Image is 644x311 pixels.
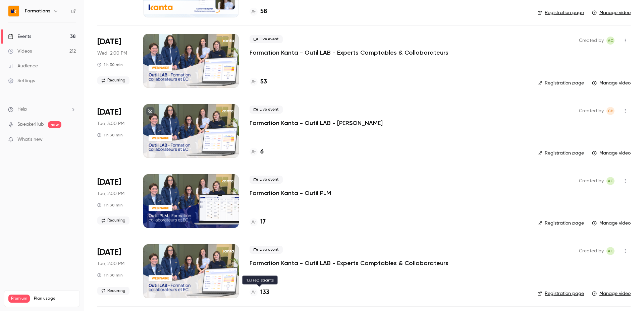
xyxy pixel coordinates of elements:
[579,37,604,45] span: Created by
[592,290,631,297] a: Manage video
[250,77,267,86] a: 53
[537,290,584,297] a: Registration page
[606,177,614,185] span: Anaïs Cachelou
[17,106,27,113] span: Help
[260,217,266,227] h4: 17
[250,246,283,254] span: Live event
[592,9,631,16] a: Manage video
[97,260,124,267] span: Tue, 2:00 PM
[606,37,614,45] span: Anaïs Cachelou
[579,247,604,255] span: Created by
[8,6,19,16] img: Formations
[97,272,123,278] div: 1 h 30 min
[250,49,448,57] a: Formation Kanta - Outil LAB - Experts Comptables & Collaborateurs
[250,288,269,297] a: 133
[97,107,121,118] span: [DATE]
[8,106,76,113] li: help-dropdown-opener
[97,34,132,87] div: Oct 1 Wed, 2:00 PM (Europe/Paris)
[8,33,31,40] div: Events
[8,48,32,55] div: Videos
[250,119,383,127] a: Formation Kanta - Outil LAB - [PERSON_NAME]
[592,150,631,157] a: Manage video
[97,216,129,225] span: Recurring
[537,9,584,16] a: Registration page
[17,136,43,143] span: What's new
[579,107,604,115] span: Created by
[97,174,132,228] div: Sep 30 Tue, 2:00 PM (Europe/Paris)
[25,8,50,14] h6: Formations
[260,288,269,297] h4: 133
[97,76,129,84] span: Recurring
[17,121,44,128] a: SpeakerHub
[97,104,132,158] div: Sep 30 Tue, 3:00 PM (Europe/Paris)
[97,190,124,197] span: Tue, 2:00 PM
[250,147,264,157] a: 6
[250,189,331,197] a: Formation Kanta - Outil PLM
[97,177,121,188] span: [DATE]
[97,132,123,138] div: 1 h 30 min
[250,259,448,267] a: Formation Kanta - Outil LAB - Experts Comptables & Collaborateurs
[97,287,129,295] span: Recurring
[250,7,267,16] a: 58
[260,147,264,157] h4: 6
[260,7,267,16] h4: 58
[592,80,631,86] a: Manage video
[250,176,283,184] span: Live event
[97,247,121,258] span: [DATE]
[34,296,75,301] span: Plan usage
[579,177,604,185] span: Created by
[608,177,613,185] span: AC
[8,77,35,84] div: Settings
[608,247,613,255] span: AC
[250,35,283,43] span: Live event
[97,50,127,57] span: Wed, 2:00 PM
[97,120,124,127] span: Tue, 3:00 PM
[608,37,613,45] span: AC
[8,295,30,303] span: Premium
[606,107,614,115] span: Chloé Hauvel
[8,63,38,69] div: Audience
[260,77,267,86] h4: 53
[592,220,631,227] a: Manage video
[606,247,614,255] span: Anaïs Cachelou
[97,202,123,208] div: 1 h 30 min
[250,217,266,227] a: 17
[537,80,584,86] a: Registration page
[608,107,613,115] span: CH
[97,62,123,67] div: 1 h 30 min
[97,37,121,47] span: [DATE]
[537,150,584,157] a: Registration page
[250,106,283,114] span: Live event
[48,121,61,128] span: new
[68,137,76,143] iframe: Noticeable Trigger
[97,244,132,298] div: Sep 30 Tue, 2:00 PM (Europe/Paris)
[537,220,584,227] a: Registration page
